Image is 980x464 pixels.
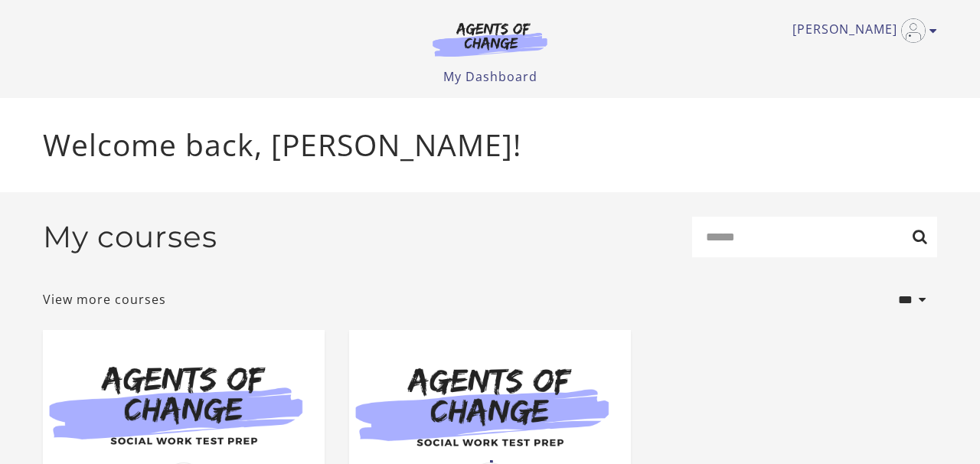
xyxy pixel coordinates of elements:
img: Agents of Change Logo [416,21,563,57]
a: My Dashboard [443,68,537,85]
a: View more courses [43,290,166,309]
p: Welcome back, [PERSON_NAME]! [43,123,937,168]
h2: My courses [43,219,217,255]
a: Toggle menu [792,18,929,43]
